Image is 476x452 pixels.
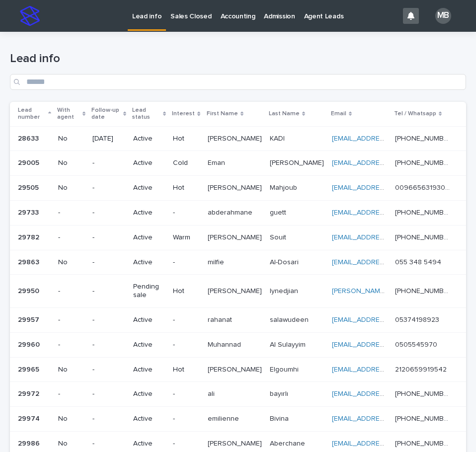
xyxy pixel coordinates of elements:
[395,413,452,423] p: [PHONE_NUMBER]
[332,135,444,142] a: [EMAIL_ADDRESS][DOMAIN_NAME]
[10,176,466,201] tr: 2950529505 No-ActiveHot[PERSON_NAME][PERSON_NAME] MahjoubMahjoub [EMAIL_ADDRESS][DOMAIN_NAME] 009...
[173,390,199,398] p: -
[58,159,84,167] p: No
[270,364,301,374] p: Elgoumhi
[10,52,466,66] h1: Lead info
[133,316,165,324] p: Active
[208,438,264,448] p: [PERSON_NAME]
[270,182,299,192] p: Mahjoub
[332,316,444,323] a: [EMAIL_ADDRESS][DOMAIN_NAME]
[173,233,199,242] p: Warm
[173,341,199,349] p: -
[91,105,121,123] p: Follow-up date
[270,256,301,267] p: Al-Dosari
[18,285,41,296] p: 29950
[18,339,42,349] p: 29960
[92,415,125,423] p: -
[208,413,241,423] p: emilienne
[394,108,436,119] p: Tel / Whatsapp
[173,316,199,324] p: -
[332,259,444,266] a: [EMAIL_ADDRESS][DOMAIN_NAME]
[18,364,41,374] p: 29965
[172,108,195,119] p: Interest
[173,184,199,192] p: Hot
[270,133,287,143] p: KADI
[92,341,125,349] p: -
[18,438,42,448] p: 29986
[58,341,84,349] p: -
[92,440,125,448] p: -
[92,390,125,398] p: -
[57,105,79,123] p: With agent
[18,207,41,217] p: 29733
[173,366,199,374] p: Hot
[395,231,452,242] p: [PHONE_NUMBER]
[332,415,444,422] a: [EMAIL_ADDRESS][DOMAIN_NAME]
[173,415,199,423] p: -
[208,133,264,143] p: [PERSON_NAME]
[395,314,441,324] p: 05374198923
[133,415,165,423] p: Active
[10,382,466,407] tr: 2997229972 --Active-aliali bayırlıbayırlı [EMAIL_ADDRESS][DOMAIN_NAME] [PHONE_NUMBER][PHONE_NUMBER]
[332,440,444,447] a: [EMAIL_ADDRESS][DOMAIN_NAME]
[395,256,443,267] p: ‭055 348 5494‬
[208,207,254,217] p: abderahmane
[173,135,199,143] p: Hot
[332,366,444,373] a: [EMAIL_ADDRESS][DOMAIN_NAME]
[270,413,291,423] p: Bivina
[395,438,452,448] p: [PHONE_NUMBER]
[269,108,300,119] p: Last Name
[270,314,311,324] p: salawudeen
[58,233,84,242] p: -
[208,314,234,324] p: rahanat
[18,105,46,123] p: Lead number
[18,388,41,398] p: 29972
[92,209,125,217] p: -
[395,339,439,349] p: 0505545970
[173,159,199,167] p: Cold
[133,209,165,217] p: Active
[270,285,300,296] p: Iynedjian
[133,283,165,300] p: Pending sale
[208,364,264,374] p: [PERSON_NAME]
[18,231,41,242] p: 29782
[58,440,84,448] p: No
[58,287,84,296] p: -
[208,182,264,192] p: [PERSON_NAME]
[58,135,84,143] p: No
[331,108,346,119] p: Email
[133,258,165,267] p: Active
[92,366,125,374] p: -
[10,332,466,357] tr: 2996029960 --Active-MuhannadMuhannad Al SulayyimAl Sulayyim [EMAIL_ADDRESS][DOMAIN_NAME] 05055459...
[92,316,125,324] p: -
[207,108,238,119] p: First Name
[10,225,466,250] tr: 2978229782 --ActiveWarm[PERSON_NAME][PERSON_NAME] SouitSouit [EMAIL_ADDRESS][DOMAIN_NAME] [PHONE_...
[10,126,466,151] tr: 2863328633 No[DATE]ActiveHot[PERSON_NAME][PERSON_NAME] KADIKADI [EMAIL_ADDRESS][DOMAIN_NAME] [PHO...
[58,316,84,324] p: -
[133,390,165,398] p: Active
[173,258,199,267] p: -
[133,440,165,448] p: Active
[20,6,40,26] img: stacker-logo-s-only.png
[270,157,326,167] p: [PERSON_NAME]
[133,159,165,167] p: Active
[395,285,452,296] p: [PHONE_NUMBER]
[133,184,165,192] p: Active
[58,415,84,423] p: No
[18,314,41,324] p: 29957
[10,200,466,225] tr: 2973329733 --Active-abderahmaneabderahmane guettguett [EMAIL_ADDRESS][DOMAIN_NAME] [PHONE_NUMBER]...
[270,207,288,217] p: guett
[435,8,451,24] div: MB
[208,256,226,267] p: milfie
[173,209,199,217] p: -
[173,440,199,448] p: -
[18,413,42,423] p: 29974
[133,366,165,374] p: Active
[332,341,444,348] a: [EMAIL_ADDRESS][DOMAIN_NAME]
[332,184,444,191] a: [EMAIL_ADDRESS][DOMAIN_NAME]
[92,135,125,143] p: [DATE]
[92,159,125,167] p: -
[10,151,466,176] tr: 2900529005 No-ActiveColdEmanEman [PERSON_NAME][PERSON_NAME] [EMAIL_ADDRESS][PERSON_NAME][DOMAIN_N...
[18,157,41,167] p: 29005
[92,233,125,242] p: -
